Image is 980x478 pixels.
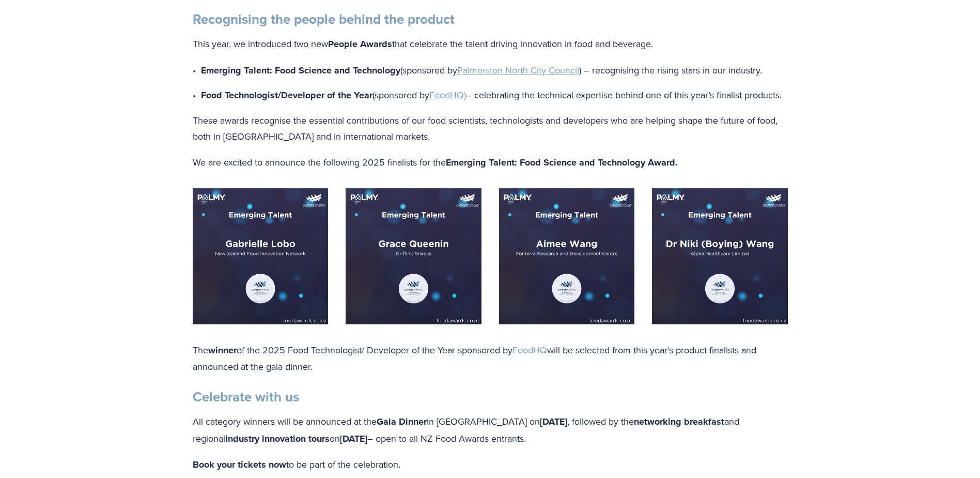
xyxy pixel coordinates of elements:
[193,387,299,407] strong: Celebrate with us
[193,154,788,171] p: We are excited to announce the following 2025 finalists for the
[193,9,455,29] strong: Recognising the people behind the product
[457,64,579,77] a: Palmerston North City Council
[201,88,372,102] strong: Food Technologist/Developer of the Year
[208,343,237,357] strong: winner
[193,458,286,471] strong: Book your tickets now
[193,112,788,145] p: These awards recognise the essential contributions of our food scientists, technologists and deve...
[446,156,678,169] strong: Emerging Talent: Food Science and Technology Award.
[340,432,367,445] strong: [DATE]
[540,415,567,428] strong: [DATE]
[634,415,724,428] strong: networking breakfast
[193,36,788,53] p: This year, we introduced two new that celebrate the talent driving innovation in food and beverage.
[201,62,788,79] p: (sponsored by ) – recognising the rising stars in our industry.
[193,413,788,447] p: All category winners will be announced at the in [GEOGRAPHIC_DATA] on , followed by the and regio...
[225,432,330,445] strong: industry innovation tours
[377,415,427,428] strong: Gala Dinner
[429,88,466,101] a: FoodHQ)
[201,64,400,77] strong: Emerging Talent: Food Science and Technology
[512,343,547,356] a: FoodHQ
[193,342,788,375] p: The of the 2025 Food Technologist/ Developer of the Year sponsored by will be selected from this ...
[193,456,788,473] p: to be part of the celebration.
[328,37,392,51] strong: People Awards
[201,87,788,104] p: (sponsored by – celebrating the technical expertise behind one of this year’s finalist products.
